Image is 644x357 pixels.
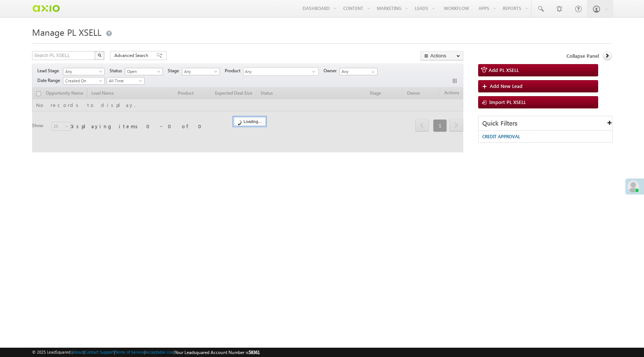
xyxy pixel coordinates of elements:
span: Any [244,68,312,76]
a: Acceptable Use [145,350,174,354]
div: Quick Filters [479,116,612,131]
span: Lead Stage [37,67,62,74]
span: All Time [107,78,142,84]
a: Terms of Service [115,350,144,354]
span: Advanced Search [114,52,151,59]
span: Date Range [37,77,63,84]
a: All Time [107,77,145,85]
input: Type to Search [340,68,378,75]
span: Owner [323,67,340,74]
span: Add PL XSELL [489,67,519,73]
a: Contact Support [85,350,114,354]
div: Any [243,67,319,76]
span: Add New Lead [490,83,523,89]
span: Any [63,68,102,75]
span: Import PL XSELL [489,99,526,105]
img: Search [98,53,101,57]
span: Created On [63,78,102,84]
a: Show All Items [367,68,377,76]
span: 58361 [249,350,260,355]
a: Any [63,68,105,75]
span: select [312,70,318,73]
a: Any [182,68,220,75]
span: Manage PL XSELL [32,26,101,38]
span: Your Leadsquared Account Number is [175,350,260,355]
span: Open [125,68,161,75]
span: Any [182,68,218,75]
span: Status [110,67,125,74]
a: Open [125,68,163,75]
span: Stage [168,67,182,74]
button: Actions [420,51,463,60]
div: Loading... [234,117,265,126]
span: © 2025 LeadSquared | | | | | [32,349,260,356]
a: About [73,350,83,354]
img: Custom Logo [32,2,60,15]
a: Created On [63,77,105,85]
span: Product [225,67,243,74]
span: CREDIT APPROVAL [482,134,520,139]
span: Collapse Panel [566,53,599,59]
